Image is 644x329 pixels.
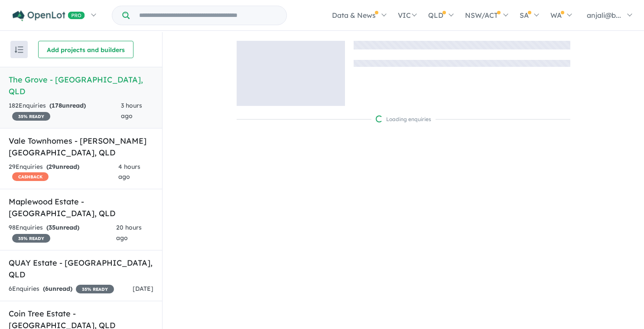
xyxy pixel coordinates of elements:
[45,285,49,293] span: 6
[49,224,55,231] span: 35
[131,6,285,25] input: Try estate name, suburb, builder or developer
[9,135,153,158] h5: Vale Townhomes - [PERSON_NAME][GEOGRAPHIC_DATA] , QLD
[133,285,153,293] span: [DATE]
[9,284,114,294] div: 6 Enquir ies
[12,234,50,243] span: 35 % READY
[9,257,153,280] h5: QUAY Estate - [GEOGRAPHIC_DATA] , QLD
[9,74,153,97] h5: The Grove - [GEOGRAPHIC_DATA] , QLD
[376,115,431,124] div: Loading enquiries
[52,102,62,109] span: 178
[9,196,153,219] h5: Maplewood Estate - [GEOGRAPHIC_DATA] , QLD
[12,172,49,181] span: CASHBACK
[46,163,79,171] strong: ( unread)
[9,101,121,122] div: 182 Enquir ies
[38,41,133,58] button: Add projects and builders
[116,224,142,242] span: 20 hours ago
[587,11,621,20] span: anjali@b...
[9,162,118,183] div: 29 Enquir ies
[12,112,50,121] span: 35 % READY
[118,163,140,181] span: 4 hours ago
[121,102,142,120] span: 3 hours ago
[46,224,79,231] strong: ( unread)
[43,285,72,293] strong: ( unread)
[9,223,116,243] div: 98 Enquir ies
[49,102,86,109] strong: ( unread)
[76,285,114,293] span: 35 % READY
[15,46,23,53] img: sort.svg
[49,163,55,171] span: 29
[13,10,85,21] img: Openlot PRO Logo White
